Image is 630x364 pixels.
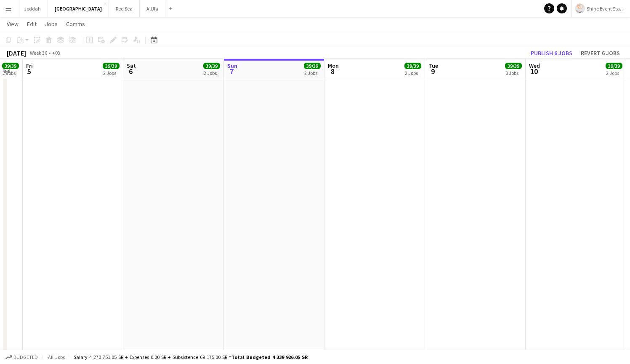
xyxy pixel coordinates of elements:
button: [GEOGRAPHIC_DATA] [48,0,109,17]
span: View [7,20,19,28]
span: Budgeted [13,354,38,360]
button: Publish 6 jobs [527,48,576,58]
a: Jobs [42,19,61,29]
button: Jeddah [17,0,48,17]
span: All jobs [46,354,66,360]
span: Shine Event Staffing [587,5,627,12]
a: Edit [24,19,40,29]
button: Revert 6 jobs [577,48,623,58]
button: Red Sea [109,0,140,17]
span: Comms [66,20,85,28]
img: Logo [575,3,585,13]
button: Budgeted [4,353,39,362]
div: Salary 4 270 751.05 SR + Expenses 0.00 SR + Subsistence 69 175.00 SR = [74,354,308,360]
div: +03 [52,50,60,56]
span: Jobs [45,20,58,28]
span: Total Budgeted 4 339 926.05 SR [231,354,308,360]
div: [DATE] [7,49,26,57]
a: View [3,19,22,29]
a: Comms [63,19,88,29]
button: AlUla [140,0,165,17]
span: Week 36 [28,50,49,56]
span: Edit [27,20,37,28]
